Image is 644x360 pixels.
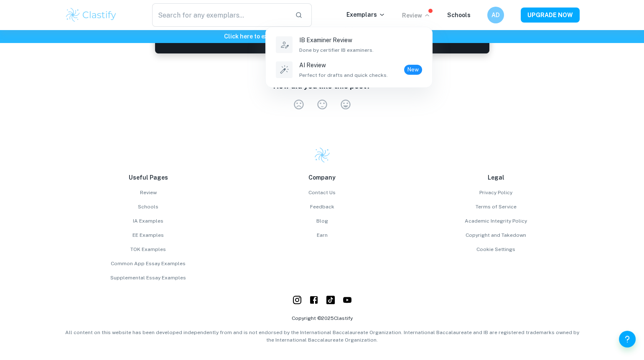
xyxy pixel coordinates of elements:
[274,34,424,56] a: IB Examiner ReviewDone by certifier IB examiners.
[299,35,374,45] p: IB Examiner Review
[299,46,374,54] span: Done by certifier IB examiners.
[299,61,388,70] p: AI Review
[299,71,388,79] span: Perfect for drafts and quick checks.
[404,66,422,74] span: New
[274,59,424,81] a: AI ReviewPerfect for drafts and quick checks.New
